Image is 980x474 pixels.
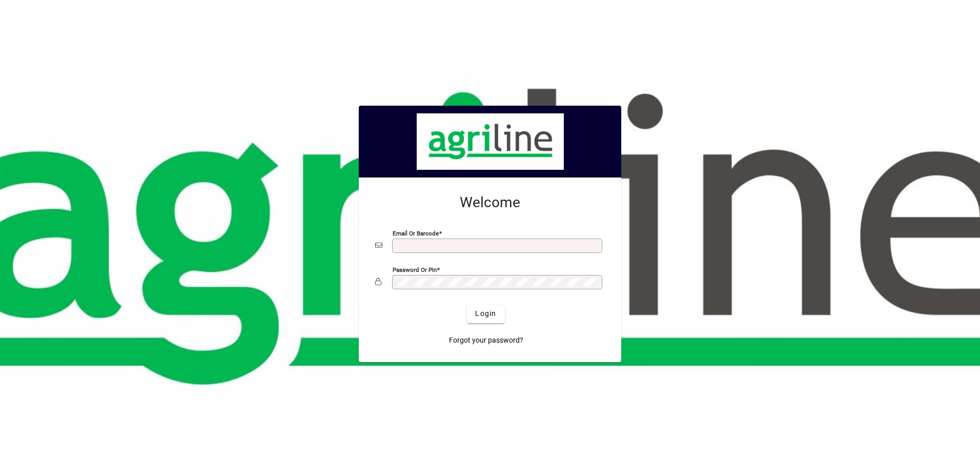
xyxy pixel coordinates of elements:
[393,229,439,236] mat-label: Email or Barcode
[393,266,437,273] mat-label: Password or Pin
[375,194,605,211] h2: Welcome
[449,335,523,346] span: Forgot your password?
[475,308,496,319] span: Login
[445,331,527,350] a: Forgot your password?
[467,305,504,323] button: Login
